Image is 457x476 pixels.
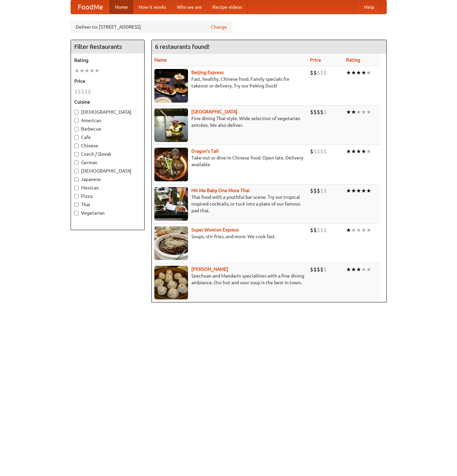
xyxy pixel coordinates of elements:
li: $ [74,88,78,95]
input: [DEMOGRAPHIC_DATA] [74,110,79,114]
li: $ [323,266,327,273]
h5: Price [74,78,141,84]
p: Thai food with a youthful bar scene. Try our tropical inspired cocktails, or tuck into a plate of... [154,194,305,214]
a: Dragon's Tail [191,148,219,154]
a: Super Wonton Express [191,227,239,232]
li: $ [84,88,88,95]
a: Price [310,57,321,63]
li: $ [320,266,323,273]
a: Home [110,0,133,14]
h5: Rating [74,57,141,64]
b: [PERSON_NAME] [191,266,228,272]
li: ★ [361,187,366,194]
input: Chinese [74,144,79,148]
li: $ [323,226,327,234]
li: ★ [89,67,94,74]
label: American [74,117,141,124]
li: ★ [361,148,366,155]
li: ★ [346,69,351,76]
li: $ [317,108,320,116]
label: Pizza [74,193,141,199]
div: Deliver to: [STREET_ADDRESS] [71,21,232,33]
li: ★ [94,67,100,74]
li: $ [313,266,317,273]
input: Mexican [74,186,79,190]
a: Rating [346,57,360,63]
h4: Filter Restaurants [71,40,144,53]
li: $ [78,88,81,95]
li: ★ [346,148,351,155]
li: ★ [356,108,361,116]
a: Change [211,24,227,30]
a: Beijing Express [191,70,224,75]
p: Fine dining Thai-style. Wide selection of vegetarian entrées. We also deliver. [154,115,305,129]
li: $ [313,108,317,116]
input: Barbecue [74,127,79,131]
li: ★ [351,226,356,234]
input: Thai [74,203,79,207]
a: Who we are [172,0,207,14]
a: How it works [133,0,172,14]
li: ★ [356,266,361,273]
li: $ [310,187,313,194]
p: Szechuan and Mandarin specialities with a fine dining ambiance. Our hot and sour soup is the best... [154,272,305,286]
li: ★ [356,187,361,194]
p: Soups, stir-fries, and more. We cook fast. [154,233,305,240]
img: satay.jpg [154,108,188,142]
li: $ [323,187,327,194]
li: ★ [84,67,89,74]
li: $ [310,148,313,155]
li: $ [320,226,323,234]
a: Recipe videos [207,0,247,14]
label: Mexican [74,184,141,191]
li: $ [317,69,320,76]
li: $ [323,108,327,116]
li: $ [310,108,313,116]
li: $ [81,88,84,95]
li: ★ [346,108,351,116]
input: Pizza [74,194,79,198]
li: ★ [366,266,371,273]
img: shandong.jpg [154,266,188,299]
li: $ [310,69,313,76]
label: Japanese [74,176,141,183]
li: ★ [351,148,356,155]
li: ★ [356,226,361,234]
li: $ [317,266,320,273]
li: ★ [79,67,84,74]
li: $ [317,187,320,194]
label: [DEMOGRAPHIC_DATA] [74,168,141,174]
label: Czech / Slovak [74,151,141,157]
li: $ [88,88,91,95]
img: babythai.jpg [154,187,188,221]
a: Hit Me Baby One More Thai [191,188,250,193]
li: $ [310,226,313,234]
a: [GEOGRAPHIC_DATA] [191,109,237,114]
li: $ [310,266,313,273]
li: ★ [74,67,79,74]
li: $ [320,187,323,194]
label: Vegetarian [74,210,141,216]
li: $ [320,108,323,116]
h5: Cuisine [74,99,141,105]
ng-pluralize: 6 restaurants found! [155,43,210,50]
li: ★ [366,148,371,155]
li: ★ [346,226,351,234]
img: dragon.jpg [154,148,188,181]
label: German [74,159,141,166]
li: ★ [366,108,371,116]
li: ★ [361,266,366,273]
label: Barbecue [74,125,141,132]
li: ★ [356,148,361,155]
input: Cafe [74,135,79,140]
input: [DEMOGRAPHIC_DATA] [74,169,79,173]
li: ★ [351,266,356,273]
li: ★ [346,187,351,194]
li: ★ [366,69,371,76]
input: German [74,160,79,165]
li: ★ [366,226,371,234]
li: ★ [346,266,351,273]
